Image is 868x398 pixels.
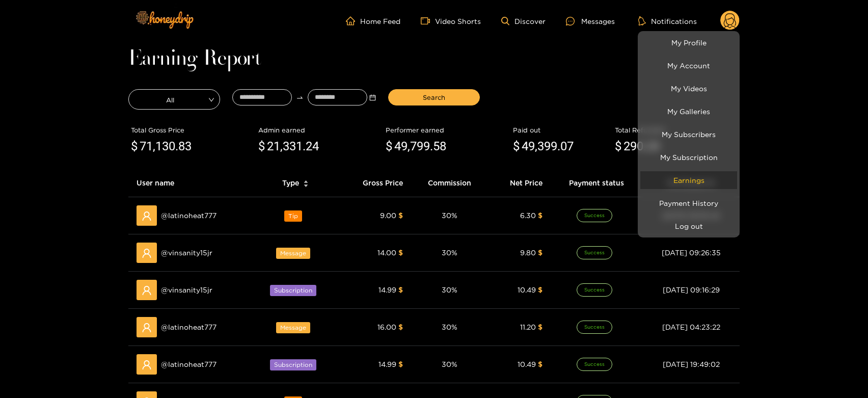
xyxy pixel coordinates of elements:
[640,102,737,120] a: My Galleries
[640,171,737,189] a: Earnings
[640,217,737,235] button: Log out
[640,79,737,97] a: My Videos
[640,148,737,166] a: My Subscription
[640,34,737,51] a: My Profile
[640,194,737,212] a: Payment History
[640,57,737,74] a: My Account
[640,125,737,143] a: My Subscribers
